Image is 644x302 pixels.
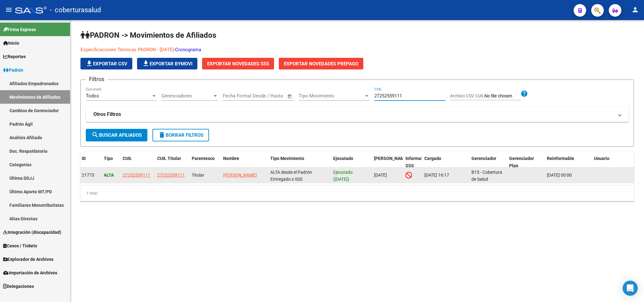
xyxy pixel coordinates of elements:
[372,152,403,173] datatable-header-cell: Fecha Formal
[547,156,574,161] span: Reinformable
[79,152,101,173] datatable-header-cell: ID
[80,47,174,52] a: Especificaciones Técnicas PADRON - [DATE]
[268,152,331,173] datatable-header-cell: Tipo Movimiento
[450,93,484,98] span: Archivo CSV CUIL
[120,152,155,173] datatable-header-cell: CUIL
[299,93,364,99] span: Tipo Movimiento
[221,152,268,173] datatable-header-cell: Nombre
[158,131,166,139] mat-icon: delete
[80,46,489,53] p: -
[592,152,639,173] datatable-header-cell: Usuario
[85,60,93,67] mat-icon: file_download
[631,6,639,14] mat-icon: person
[123,173,150,178] span: 27252559111
[3,53,26,60] span: Reportes
[152,129,209,141] button: Borrar Filtros
[333,170,353,182] span: Ejecutado ([DATE])
[158,132,203,138] span: Borrar Filtros
[86,75,107,84] h3: Filtros
[374,173,387,178] span: [DATE]
[471,170,502,182] span: B15 - Cobertura de Salud
[80,185,634,201] div: 1 total
[86,107,629,122] mat-expansion-panel-header: Otros Filtros
[137,58,197,69] button: Exportar Bymovi
[142,60,150,67] mat-icon: file_download
[270,156,304,161] span: Tipo Movimiento
[424,173,449,178] span: [DATE] 16:17
[192,156,215,161] span: Parentesco
[5,6,13,14] mat-icon: menu
[270,170,312,182] span: ALTA desde el Padrón Entregado x SSS
[3,242,37,249] span: Casos / Tickets
[3,229,61,236] span: Integración (discapacidad)
[279,58,363,69] button: Exportar Novedades Prepago
[374,156,408,161] span: [PERSON_NAME]
[157,156,181,161] span: CUIL Titular
[422,152,469,173] datatable-header-cell: Cargado
[207,61,269,67] span: Exportar Novedades SSS
[157,173,185,178] span: 27252559111
[82,156,86,161] span: ID
[3,256,53,263] span: Explorador de Archivos
[104,156,113,161] span: Tipo
[223,156,239,161] span: Nombre
[82,173,94,178] span: 21773
[85,61,127,67] span: Exportar CSV
[189,152,221,173] datatable-header-cell: Parentesco
[80,31,216,40] span: PADRON -> Movimientos de Afiliados
[86,93,99,99] span: Todos
[91,131,99,139] mat-icon: search
[3,283,34,290] span: Delegaciones
[104,173,114,178] strong: ALTA
[142,61,192,67] span: Exportar Bymovi
[123,156,132,161] span: CUIL
[509,156,534,168] span: Gerenciador Plan
[254,93,284,99] input: Fecha fin
[623,281,638,296] div: Open Intercom Messenger
[286,93,294,100] button: Open calendar
[50,3,101,17] span: - coberturasalud
[192,173,204,178] span: Titular
[223,173,257,178] span: [PERSON_NAME]
[284,61,358,67] span: Exportar Novedades Prepago
[86,129,147,141] button: Buscar Afiliados
[403,152,422,173] datatable-header-cell: Informable SSS
[331,152,372,173] datatable-header-cell: Ejecutado
[594,156,609,161] span: Usuario
[544,152,592,173] datatable-header-cell: Reinformable
[547,173,572,178] span: [DATE] 00:00
[101,152,120,173] datatable-header-cell: Tipo
[223,93,248,99] input: Fecha inicio
[484,93,520,99] input: Archivo CSV CUIL
[469,152,507,173] datatable-header-cell: Gerenciador
[3,269,57,276] span: Importación de Archivos
[93,111,121,118] strong: Otros Filtros
[91,132,142,138] span: Buscar Afiliados
[155,152,189,173] datatable-header-cell: CUIL Titular
[333,156,353,161] span: Ejecutado
[3,67,23,74] span: Padrón
[520,90,528,97] mat-icon: help
[175,47,201,52] a: Cronograma
[80,58,132,69] button: Exportar CSV
[162,93,212,99] span: Gerenciadores
[3,40,19,47] span: Inicio
[424,156,441,161] span: Cargado
[202,58,274,69] button: Exportar Novedades SSS
[507,152,544,173] datatable-header-cell: Gerenciador Plan
[405,156,427,168] span: Informable SSS
[3,26,36,33] span: Firma Express
[471,156,496,161] span: Gerenciador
